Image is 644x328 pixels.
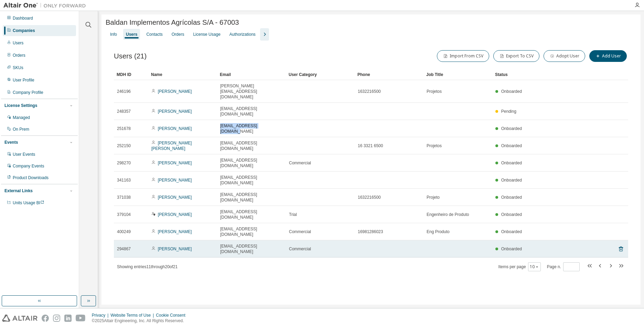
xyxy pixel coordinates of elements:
[158,178,192,183] a: [PERSON_NAME]
[427,143,442,149] span: Projetos
[13,200,44,205] span: Units Usage BI
[117,212,131,217] span: 379104
[158,89,192,94] a: [PERSON_NAME]
[220,69,283,80] div: Email
[289,212,297,217] span: Trial
[117,229,131,234] span: 400249
[589,50,627,62] button: Add User
[158,229,192,234] a: [PERSON_NAME]
[158,109,192,114] a: [PERSON_NAME]
[501,229,522,234] span: Onboarded
[544,50,585,62] button: Adopt User
[13,28,35,33] div: Companies
[501,178,522,183] span: Onboarded
[106,19,239,26] span: Baldan Implementos Agrícolas S/A - 67003
[3,2,89,9] img: Altair One
[501,247,522,251] span: Onboarded
[4,103,37,108] div: License Settings
[501,161,522,165] span: Onboarded
[117,264,178,269] span: Showing entries 11 through 20 of 21
[158,126,192,131] a: [PERSON_NAME]
[76,315,86,322] img: youtube.svg
[117,126,131,131] span: 251678
[126,32,137,37] div: Users
[427,229,450,234] span: Eng Produto
[437,50,489,62] button: Import From CSV
[2,315,37,322] img: altair_logo.svg
[13,15,33,21] div: Dashboard
[501,143,522,148] span: Onboarded
[151,69,214,80] div: Name
[158,161,192,165] a: [PERSON_NAME]
[220,106,283,117] span: [EMAIL_ADDRESS][DOMAIN_NAME]
[4,140,18,145] div: Events
[493,50,539,62] button: Export To CSV
[220,83,283,100] span: [PERSON_NAME][EMAIL_ADDRESS][DOMAIN_NAME]
[289,229,311,234] span: Commercial
[358,143,383,149] span: 16 3321 6500
[501,126,522,131] span: Onboarded
[193,32,220,37] div: License Usage
[64,315,72,322] img: linkedin.svg
[358,89,381,94] span: 1632216500
[289,160,311,166] span: Commercial
[117,195,131,200] span: 371038
[427,195,440,200] span: Projeto
[495,69,587,80] div: Status
[117,89,131,94] span: 246196
[220,157,283,168] span: [EMAIL_ADDRESS][DOMAIN_NAME]
[110,313,156,318] div: Website Terms of Use
[357,69,421,80] div: Phone
[110,32,117,37] div: Info
[13,90,43,95] div: Company Profile
[13,152,35,157] div: User Events
[427,212,469,217] span: Engenheiro de Produto
[358,229,383,234] span: 16981286023
[220,243,283,254] span: [EMAIL_ADDRESS][DOMAIN_NAME]
[547,262,580,271] span: Page n.
[426,69,490,80] div: Job Title
[229,32,256,37] div: Authorizations
[13,115,30,120] div: Managed
[289,246,311,252] span: Commercial
[158,247,192,251] a: [PERSON_NAME]
[13,127,29,132] div: On Prem
[114,52,147,60] span: Users (21)
[13,53,25,58] div: Orders
[13,163,44,169] div: Company Events
[289,69,352,80] div: User Category
[530,264,539,270] button: 10
[220,140,283,151] span: [EMAIL_ADDRESS][DOMAIN_NAME]
[358,195,381,200] span: 1632216500
[151,141,192,151] a: [PERSON_NAME] [PERSON_NAME]
[146,32,162,37] div: Contacts
[117,69,146,80] div: MDH ID
[4,188,33,194] div: External Links
[13,65,23,70] div: SKUs
[53,315,60,322] img: instagram.svg
[158,195,192,200] a: [PERSON_NAME]
[42,315,49,322] img: facebook.svg
[117,177,131,183] span: 341163
[501,89,522,94] span: Onboarded
[220,209,283,220] span: [EMAIL_ADDRESS][DOMAIN_NAME]
[13,40,23,46] div: Users
[172,32,184,37] div: Orders
[220,192,283,203] span: [EMAIL_ADDRESS][DOMAIN_NAME]
[13,175,49,181] div: Product Downloads
[92,313,110,318] div: Privacy
[117,160,131,166] span: 298270
[156,313,189,318] div: Cookie Consent
[220,123,283,134] span: [EMAIL_ADDRESS][DOMAIN_NAME]
[498,262,541,271] span: Items per page
[501,109,516,114] span: Pending
[13,77,34,83] div: User Profile
[117,246,131,252] span: 294867
[220,226,283,237] span: [EMAIL_ADDRESS][DOMAIN_NAME]
[501,195,522,200] span: Onboarded
[427,89,442,94] span: Projetos
[117,109,131,114] span: 248357
[501,212,522,217] span: Onboarded
[158,212,192,217] a: [PERSON_NAME]
[92,318,190,324] p: © 2025 Altair Engineering, Inc. All Rights Reserved.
